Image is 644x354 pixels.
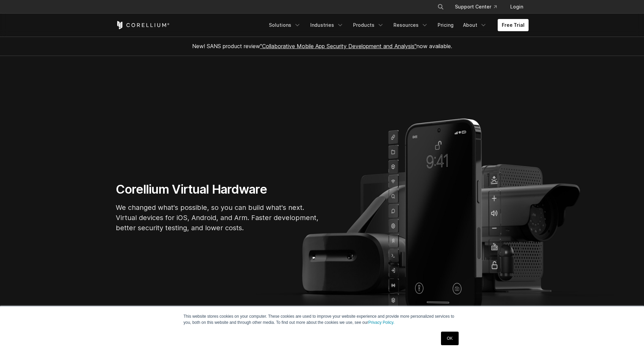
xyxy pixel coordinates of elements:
a: Privacy Policy. [368,320,394,325]
a: Corellium Home [116,21,170,29]
p: This website stores cookies on your computer. These cookies are used to improve your website expe... [184,313,461,326]
a: About [459,19,491,31]
a: Industries [306,19,348,31]
a: Solutions [265,19,305,31]
p: We changed what's possible, so you can build what's next. Virtual devices for iOS, Android, and A... [116,202,319,233]
span: New! SANS product review now available. [192,43,452,50]
a: Free Trial [498,19,529,31]
a: Products [349,19,388,31]
a: Login [505,1,529,13]
h1: Corellium Virtual Hardware [116,182,319,197]
a: OK [441,332,458,345]
div: Navigation Menu [265,19,529,31]
a: Resources [389,19,432,31]
a: Pricing [434,19,458,31]
button: Search [435,1,447,13]
div: Navigation Menu [429,1,529,13]
a: "Collaborative Mobile App Security Development and Analysis" [260,43,417,50]
a: Support Center [449,1,502,13]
